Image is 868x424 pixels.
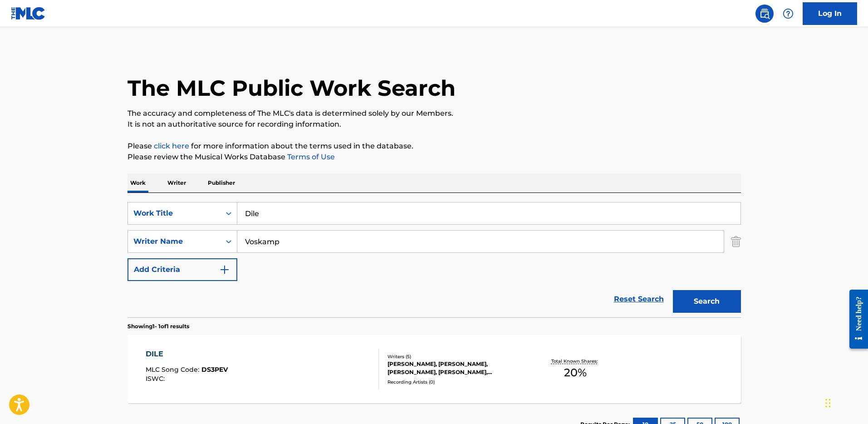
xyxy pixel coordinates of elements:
[803,2,857,25] a: Log In
[759,8,770,19] img: search
[779,5,797,23] div: Help
[825,389,831,417] div: Slepen
[731,230,741,253] img: Delete Criterion
[165,173,189,192] p: Writer
[128,258,237,281] button: Add Criteria
[128,108,741,119] p: The accuracy and completeness of The MLC's data is determined solely by our Members.
[564,365,587,381] span: 20 %
[146,349,228,360] div: DILE
[783,8,794,19] img: help
[201,365,228,374] span: DS3PEV
[823,380,868,424] iframe: Chat Widget
[843,286,868,352] iframe: Resource Center
[133,208,215,219] div: Work Title
[128,322,189,330] p: Showing 1 - 1 of 1 results
[11,7,46,20] img: MLC Logo
[154,142,189,150] a: click here
[609,289,668,309] a: Reset Search
[387,379,525,385] div: Recording Artists ( 0 )
[205,173,238,192] p: Publisher
[146,375,167,383] span: ISWC :
[128,119,741,130] p: It is not an authoritative source for recording information.
[219,264,230,275] img: 9d2ae6d4665cec9f34b9.svg
[128,74,456,102] h1: The MLC Public Work Search
[128,173,148,192] p: Work
[128,202,741,317] form: Search Form
[387,353,525,360] div: Writers ( 5 )
[387,360,525,376] div: [PERSON_NAME], [PERSON_NAME], [PERSON_NAME], [PERSON_NAME], [PERSON_NAME] [PERSON_NAME]
[285,153,335,161] a: Terms of Use
[673,290,741,313] button: Search
[133,236,215,247] div: Writer Name
[551,358,600,365] p: Total Known Shares:
[128,141,741,152] p: Please for more information about the terms used in the database.
[128,152,741,163] p: Please review the Musical Works Database
[146,365,201,374] span: MLC Song Code :
[755,5,774,23] a: Public Search
[823,380,868,424] div: Chatwidget
[128,335,741,403] a: DILEMLC Song Code:DS3PEVISWC:Writers (5)[PERSON_NAME], [PERSON_NAME], [PERSON_NAME], [PERSON_NAME...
